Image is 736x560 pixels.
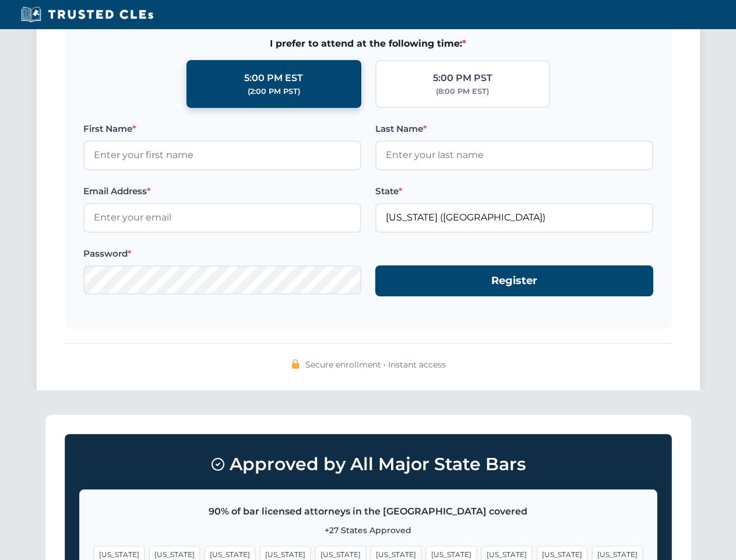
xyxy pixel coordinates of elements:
[94,524,643,537] p: +27 States Approved
[83,247,361,261] label: Password
[375,203,653,232] input: Florida (FL)
[433,71,492,86] div: 5:00 PM PST
[375,265,653,296] button: Register
[244,71,303,86] div: 5:00 PM EST
[375,184,653,198] label: State
[83,203,361,232] input: Enter your email
[83,36,653,51] span: I prefer to attend at the following time:
[83,184,361,198] label: Email Address
[83,122,361,136] label: First Name
[79,449,657,480] h3: Approved by All Major State Bars
[248,86,300,97] div: (2:00 PM PST)
[83,141,361,170] input: Enter your first name
[375,141,653,170] input: Enter your last name
[305,358,446,371] span: Secure enrollment • Instant access
[436,86,489,97] div: (8:00 PM EST)
[17,6,157,23] img: Trusted CLEs
[375,122,653,136] label: Last Name
[94,504,643,519] p: 90% of bar licensed attorneys in the [GEOGRAPHIC_DATA] covered
[291,359,300,369] img: 🔒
